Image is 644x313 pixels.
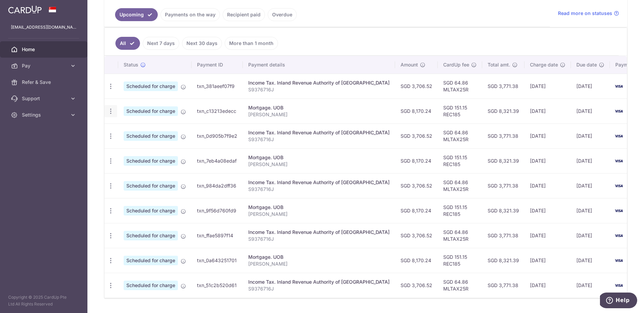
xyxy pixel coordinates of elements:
p: [EMAIL_ADDRESS][DOMAIN_NAME] [11,24,76,31]
img: Bank Card [612,256,626,265]
span: Due date [576,61,597,68]
a: Overdue [268,8,297,21]
td: txn_7eb4a08edaf [192,148,243,173]
a: Next 30 days [182,37,222,50]
td: [DATE] [571,248,610,273]
span: Settings [22,111,67,118]
td: txn_0a643251701 [192,248,243,273]
th: Payment ID [192,56,243,74]
p: S9376716J [248,236,390,242]
td: [DATE] [571,223,610,248]
td: SGD 8,321.39 [482,99,524,123]
div: Income Tax. Inland Revenue Authority of [GEOGRAPHIC_DATA] [248,79,390,86]
td: SGD 64.86 MLTAX25R [438,223,482,248]
td: SGD 151.15 REC185 [438,148,482,173]
span: Scheduled for charge [124,281,178,290]
p: [PERSON_NAME] [248,260,390,267]
div: Mortgage. UOB [248,104,390,111]
td: txn_ffae5897f14 [192,223,243,248]
span: Scheduled for charge [124,106,178,116]
td: SGD 8,170.24 [395,148,438,173]
img: Bank Card [612,182,626,190]
td: SGD 64.86 MLTAX25R [438,273,482,298]
span: Scheduled for charge [124,131,178,141]
td: [DATE] [524,273,571,298]
span: CardUp fee [443,61,469,68]
a: Recipient paid [223,8,265,21]
td: SGD 64.86 MLTAX25R [438,123,482,148]
div: Income Tax. Inland Revenue Authority of [GEOGRAPHIC_DATA] [248,279,390,285]
td: [DATE] [571,198,610,223]
p: [PERSON_NAME] [248,161,390,168]
td: SGD 151.15 REC185 [438,248,482,273]
div: Mortgage. UOB [248,254,390,260]
img: Bank Card [612,281,626,289]
img: Bank Card [612,82,626,90]
a: Upcoming [115,8,158,21]
span: Refer & Save [22,79,67,86]
iframe: Opens a widget where you can find more information [600,293,637,310]
td: [DATE] [524,173,571,198]
img: Bank Card [612,207,626,215]
td: SGD 3,706.52 [395,123,438,148]
a: More than 1 month [225,37,278,50]
span: Support [22,95,67,102]
td: [DATE] [524,74,571,99]
td: [DATE] [524,198,571,223]
img: Bank Card [612,157,626,165]
td: SGD 3,706.52 [395,223,438,248]
td: [DATE] [571,273,610,298]
td: SGD 151.15 REC185 [438,99,482,123]
td: [DATE] [571,99,610,123]
td: [DATE] [524,248,571,273]
td: [DATE] [524,99,571,123]
a: Next 7 days [143,37,179,50]
td: SGD 3,771.38 [482,273,524,298]
span: Scheduled for charge [124,231,178,240]
td: SGD 8,170.24 [395,99,438,123]
td: txn_c13213edecc [192,99,243,123]
span: Charge date [530,61,558,68]
td: txn_51c2b520d61 [192,273,243,298]
a: Payments on the way [160,8,220,21]
td: [DATE] [524,148,571,173]
td: SGD 8,170.24 [395,198,438,223]
span: Scheduled for charge [124,81,178,91]
span: Scheduled for charge [124,206,178,215]
td: [DATE] [524,223,571,248]
p: S9376716J [248,86,390,93]
p: S9376716J [248,186,390,193]
img: Bank Card [612,132,626,140]
td: [DATE] [571,173,610,198]
td: SGD 3,706.52 [395,273,438,298]
span: Status [124,61,138,68]
td: SGD 8,170.24 [395,248,438,273]
span: Amount [401,61,418,68]
p: S9376716J [248,136,390,143]
p: S9376716J [248,285,390,292]
div: Income Tax. Inland Revenue Authority of [GEOGRAPHIC_DATA] [248,179,390,186]
span: Scheduled for charge [124,156,178,166]
div: Income Tax. Inland Revenue Authority of [GEOGRAPHIC_DATA] [248,129,390,136]
td: txn_381aeef07f9 [192,74,243,99]
div: Mortgage. UOB [248,204,390,211]
td: txn_9f56d760fd9 [192,198,243,223]
img: Bank Card [612,107,626,115]
img: Bank Card [612,232,626,240]
td: SGD 8,321.39 [482,198,524,223]
div: Mortgage. UOB [248,154,390,161]
span: Scheduled for charge [124,256,178,265]
div: Income Tax. Inland Revenue Authority of [GEOGRAPHIC_DATA] [248,229,390,236]
span: Read more on statuses [558,10,612,17]
p: [PERSON_NAME] [248,111,390,118]
td: SGD 3,706.52 [395,173,438,198]
span: Scheduled for charge [124,181,178,191]
span: Pay [22,62,67,69]
td: [DATE] [571,123,610,148]
td: SGD 3,771.38 [482,74,524,99]
td: [DATE] [524,123,571,148]
td: SGD 64.86 MLTAX25R [438,74,482,99]
img: CardUp [8,5,42,14]
td: SGD 3,771.38 [482,173,524,198]
span: Home [22,46,67,53]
